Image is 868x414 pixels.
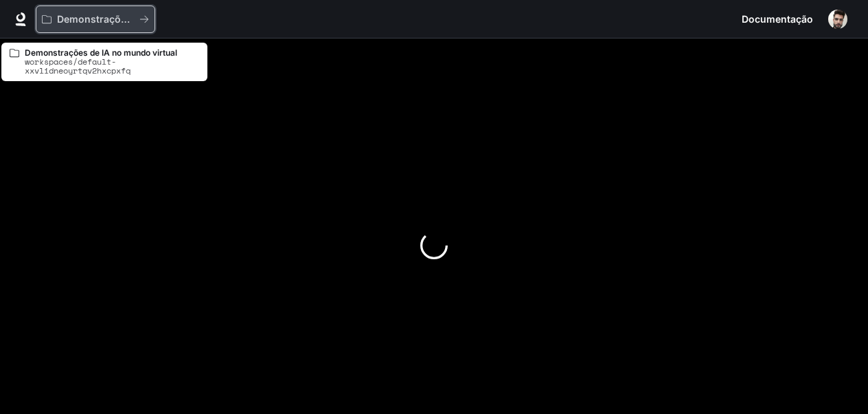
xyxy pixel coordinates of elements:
p: workspaces/default-xxvlidneoyrtqv2hxcpxfq [25,57,199,75]
a: Documentação [736,6,819,33]
span: Documentação [742,11,813,28]
button: Avatar do usuário [824,6,852,33]
p: Demonstrações de IA no mundo virtual [25,48,199,57]
button: Todos os espaços de trabalho [36,6,155,33]
p: Demonstrações de IA no mundo virtual [57,14,134,25]
img: Avatar do usuário [828,10,847,29]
